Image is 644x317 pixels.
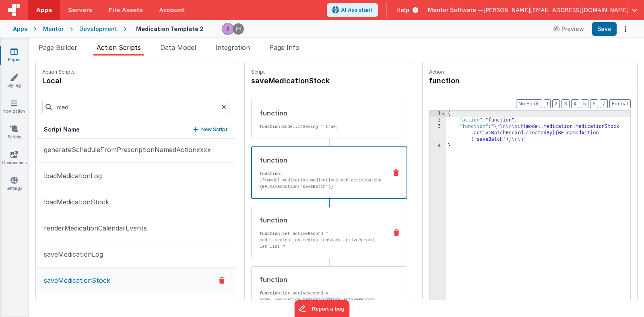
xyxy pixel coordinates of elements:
[260,231,381,256] p: let activeRecord = model.medication.medicationStock.activeRecord; let list = model.medication.med...
[251,69,407,75] p: Script
[592,22,617,36] button: Save
[396,6,409,14] span: Help
[36,215,236,241] button: renderMedicationCalendarEvents
[42,100,229,114] input: Search scripts
[36,268,236,293] button: saveMedicationStock
[193,126,228,134] button: New Script
[429,143,446,149] div: 4
[43,25,64,33] div: Mentor
[36,137,236,163] button: generateScheduleFromPrescriptionNamedActionxxxx
[260,291,283,296] strong: function:
[609,99,631,108] button: Format
[260,171,283,176] strong: function:
[201,126,228,134] p: New Script
[260,177,381,190] p: if(model.medication.medicationStock.activeBatchRecord.createdBy){BF.namedAction('saveBatch')}
[136,26,203,32] h4: Medication Template 2
[260,108,381,118] div: function
[295,300,350,317] iframe: Marker.io feedback button
[39,43,77,51] span: Page Builder
[215,43,250,51] span: Integration
[260,124,381,130] p: model.isSaving = true;
[39,276,110,285] p: saveMedicationStock
[79,25,117,33] div: Development
[36,6,52,14] span: Apps
[549,23,589,35] button: Preview
[42,75,75,86] h4: local
[39,223,147,233] p: renderMedicationCalendarEvents
[222,23,233,35] img: 6c3d48e323fef8557f0b76cc516e01c7
[97,43,141,51] span: Action Scripts
[233,23,244,35] img: c2badad8aad3a9dfc60afe8632b41ba8
[429,111,446,117] div: 1
[590,99,598,108] button: 6
[341,6,373,14] span: AI Assistant
[13,25,27,33] div: Apps
[428,6,638,14] button: Mentor Software — [PERSON_NAME][EMAIL_ADDRESS][DOMAIN_NAME]
[160,43,196,51] span: Data Model
[552,99,560,108] button: 2
[428,6,483,14] span: Mentor Software —
[36,241,236,268] button: saveMedicationLog
[269,43,299,51] span: Page Info
[581,99,588,108] button: 5
[39,145,211,154] p: generateScheduleFromPrescriptionNamedActionxxxx
[39,171,102,181] p: loadMedicationLog
[327,3,378,17] button: AI Assistant
[260,275,381,284] div: function
[260,155,381,165] div: function
[600,99,608,108] button: 7
[429,75,550,86] h4: function
[44,126,80,134] h5: Script Name
[260,124,283,129] strong: function:
[260,215,381,225] div: function
[39,197,109,207] p: loadMedicationStock
[260,231,283,236] strong: function:
[620,23,631,35] button: Options
[483,6,629,14] span: [PERSON_NAME][EMAIL_ADDRESS][DOMAIN_NAME]
[39,249,103,259] p: saveMedicationLog
[36,163,236,189] button: loadMedicationLog
[516,99,542,108] button: No Folds
[544,99,551,108] button: 1
[42,69,75,75] p: Action Scripts
[429,69,631,75] p: Action
[561,99,570,108] button: 3
[109,6,143,14] span: File Assets
[429,124,446,143] div: 3
[260,290,381,316] p: let activeRecord = model.medication.medicationStock.activeRecord; let list = model.medication.med...
[68,6,92,14] span: Servers
[36,189,236,215] button: loadMedicationStock
[251,75,372,86] h4: saveMedicationStock
[571,99,579,108] button: 4
[429,117,446,124] div: 2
